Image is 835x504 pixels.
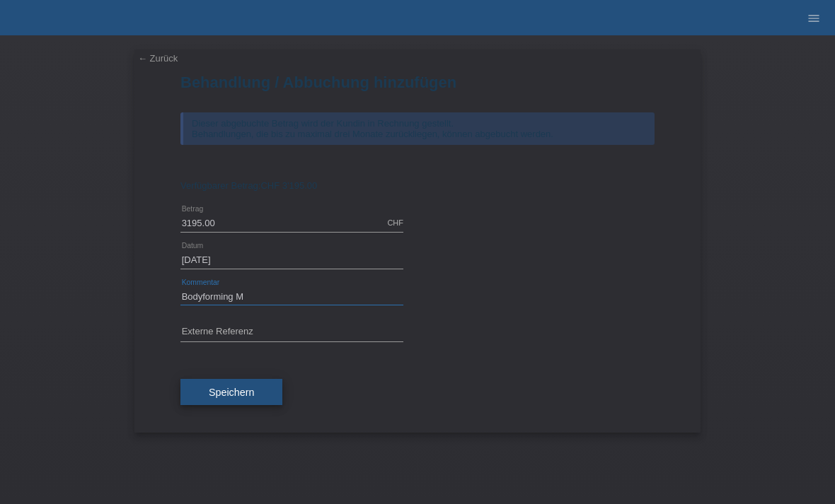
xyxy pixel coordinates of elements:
[260,180,317,191] span: CHF 3'195.00
[138,53,178,64] a: ← Zurück
[180,180,655,191] div: Verfügbarer Betrag:
[807,11,821,25] i: menu
[180,379,282,406] button: Speichern
[387,218,403,227] div: CHF
[180,112,655,145] div: Dieser abgebuchte Betrag wird der Kundin in Rechnung gestellt. Behandlungen, die bis zu maximal d...
[800,13,828,22] a: menu
[209,387,254,398] span: Speichern
[180,74,655,91] h1: Behandlung / Abbuchung hinzufügen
